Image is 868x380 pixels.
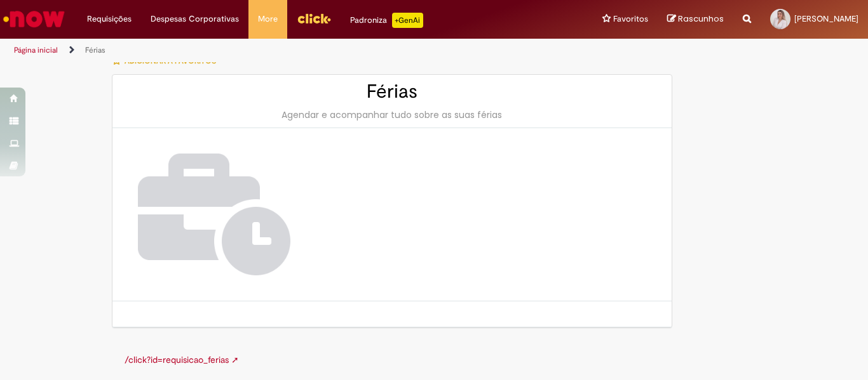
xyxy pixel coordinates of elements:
[297,9,331,28] img: click_logo_yellow_360x200.png
[613,13,648,25] span: Favoritos
[667,13,724,25] a: Rascunhos
[794,13,858,24] span: [PERSON_NAME]
[151,13,239,25] span: Despesas Corporativas
[10,39,569,62] ul: Trilhas de página
[138,154,290,275] img: Férias
[14,45,58,55] a: Página inicial
[87,13,132,25] span: Requisições
[125,354,239,365] a: /click?id=requisicao_ferias ➚
[125,56,216,66] span: Adicionar a Favoritos
[1,6,67,32] img: ServiceNow
[350,13,423,28] div: Padroniza
[392,13,423,28] p: +GenAi
[125,108,659,121] div: Agendar e acompanhar tudo sobre as suas férias
[125,81,659,102] h2: Férias
[258,13,278,25] span: More
[678,13,724,25] span: Rascunhos
[85,45,105,55] a: Férias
